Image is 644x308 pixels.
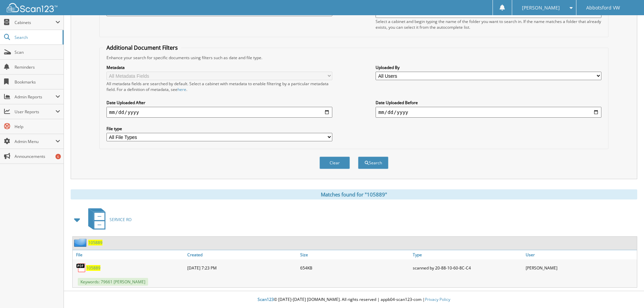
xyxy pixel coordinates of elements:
a: 105889 [88,240,102,245]
span: Help [15,124,60,129]
span: Admin Menu [15,139,55,144]
a: User [524,250,637,259]
div: Enhance your search for specific documents using filters such as date and file type. [103,55,605,61]
span: SERVICE RO [110,217,132,222]
div: [PERSON_NAME] [524,261,637,275]
div: [DATE] 7:23 PM [186,261,299,275]
button: Search [358,157,388,169]
div: Matches found for "105889" [71,189,637,199]
span: Cabinets [15,20,55,25]
a: here [177,87,186,92]
span: Announcements [15,153,60,159]
input: start [106,107,332,118]
div: © [DATE]-[DATE] [DOMAIN_NAME]. All rights reserved | appb04-scan123-com | [64,291,644,308]
div: scanned by 20-88-10-60-8C-C4 [411,261,524,275]
img: PDF.png [76,263,86,273]
a: Type [411,250,524,259]
span: Scan [15,49,60,55]
label: Metadata [106,65,332,70]
span: Bookmarks [15,79,60,85]
button: Clear [319,157,350,169]
label: Date Uploaded After [106,100,332,105]
div: 654KB [299,261,411,275]
a: SERVICE RO [84,206,132,233]
input: end [376,107,601,118]
a: 105889 [86,265,100,271]
span: Scan123 [258,297,274,302]
label: File type [106,126,332,132]
a: Created [186,250,299,259]
div: 6 [55,154,61,159]
span: Search [15,34,59,40]
span: [PERSON_NAME] [522,6,560,10]
span: Abbotsford VW [586,6,620,10]
img: folder2.png [74,238,88,247]
a: File [73,250,186,259]
span: Keywords: 79661 [PERSON_NAME] [78,278,148,286]
span: Admin Reports [15,94,55,100]
span: User Reports [15,109,55,115]
label: Uploaded By [376,65,601,70]
legend: Additional Document Filters [103,44,181,51]
div: All metadata fields are searched by default. Select a cabinet with metadata to enable filtering b... [106,81,332,92]
img: scan123-logo-white.svg [7,3,57,12]
div: Select a cabinet and begin typing the name of the folder you want to search in. If the name match... [376,19,601,30]
label: Date Uploaded Before [376,100,601,105]
span: Reminders [15,64,60,70]
a: Size [299,250,411,259]
a: Privacy Policy [425,297,450,302]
